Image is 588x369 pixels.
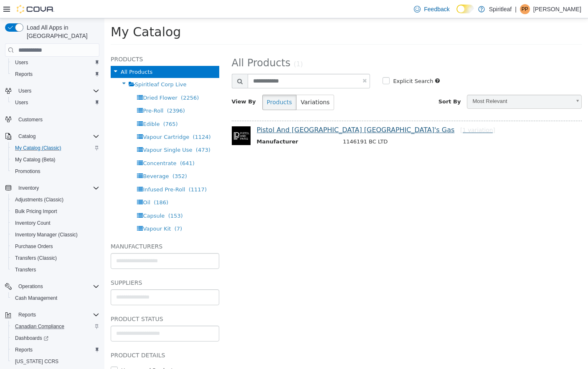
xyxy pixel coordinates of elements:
span: (473) [91,128,106,135]
h5: Suppliers [6,259,115,269]
button: Bulk Pricing Import [8,206,103,217]
h5: Product Status [6,296,115,306]
span: Canadian Compliance [12,321,99,331]
span: Users [12,58,99,68]
span: Oil [38,181,46,187]
span: (1124) [88,115,106,122]
span: Beverage [38,155,64,161]
p: [PERSON_NAME] [533,4,581,14]
span: Inventory [15,183,99,193]
img: Cova [17,5,54,13]
th: Manufacturer [152,119,233,130]
span: Canadian Compliance [15,323,64,330]
span: (2396) [63,89,81,95]
span: Spiritleaf Corp Live [30,63,82,69]
span: Concentrate [38,142,72,148]
button: Promotions [8,166,103,177]
a: Bulk Pricing Import [12,206,61,216]
span: Reports [15,310,99,320]
span: Edible [38,103,55,109]
span: Reports [12,69,99,79]
span: Inventory Manager (Classic) [12,230,99,240]
span: Vapour Single Use [38,128,88,135]
h5: Manufacturers [6,223,115,233]
span: Sort By [334,80,357,86]
img: 150 [127,108,146,127]
td: 1146191 BC LTD [232,119,472,130]
button: Inventory Manager (Classic) [8,229,103,241]
a: [US_STATE] CCRS [12,356,62,366]
span: View By [127,80,152,86]
span: Transfers (Classic) [12,253,99,263]
h5: Product Details [6,332,115,342]
h5: Products [6,36,115,46]
span: My Catalog (Beta) [12,155,99,165]
a: Adjustments (Classic) [12,195,67,205]
a: Dashboards [8,332,103,344]
a: Reports [12,69,36,79]
button: Reports [8,344,103,356]
a: Cash Management [12,293,61,303]
button: Transfers (Classic) [8,252,103,264]
label: Explicit Search [286,59,329,67]
span: (7) [70,207,78,213]
span: (186) [49,181,64,187]
span: Users [15,59,28,66]
a: Feedback [411,1,453,18]
a: Transfers [12,265,39,275]
button: Users [2,85,103,97]
span: [US_STATE] CCRS [15,358,58,365]
button: My Catalog (Beta) [8,154,103,166]
a: Users [12,58,31,68]
span: Users [18,88,31,94]
button: Transfers [8,264,103,276]
button: Users [8,97,103,108]
span: Transfers [15,266,36,273]
label: Unmapped Product [15,348,69,356]
span: Load All Apps in [GEOGRAPHIC_DATA] [23,23,99,40]
button: Reports [8,68,103,80]
span: All Products [127,39,186,50]
button: Operations [2,281,103,292]
a: Canadian Compliance [12,321,68,331]
a: Customers [15,115,46,125]
input: Dark Mode [456,5,474,13]
span: Vapour Cartridge [38,115,85,122]
span: Promotions [12,166,99,176]
span: Reports [12,345,99,355]
span: Pre-Roll [38,89,59,95]
span: Users [12,98,99,108]
span: PP [522,4,528,14]
span: Promotions [15,168,41,175]
span: Feedback [424,5,449,13]
span: Adjustments (Classic) [12,195,99,205]
span: Catalog [15,131,99,141]
span: (641) [76,142,90,148]
span: Transfers (Classic) [15,255,57,261]
small: [1 variation] [356,108,391,115]
span: Reports [15,71,33,78]
span: Cash Management [15,295,57,301]
span: (352) [68,155,83,161]
span: Bulk Pricing Import [15,208,57,215]
span: Inventory Count [15,220,51,226]
span: Capsule [38,194,60,201]
span: Operations [15,281,99,291]
a: Dashboards [12,333,52,343]
span: Purchase Orders [12,241,99,251]
button: Reports [2,309,103,321]
span: My Catalog (Classic) [15,145,61,151]
span: Reports [15,346,33,353]
span: My Catalog (Beta) [15,156,56,163]
p: Spiritleaf [489,4,512,14]
button: Customers [2,113,103,126]
a: My Catalog (Beta) [12,155,59,165]
span: Bulk Pricing Import [12,206,99,216]
span: Adjustments (Classic) [15,196,63,203]
a: Promotions [12,166,44,176]
span: Inventory [18,185,39,191]
button: Purchase Orders [8,241,103,252]
button: Cash Management [8,292,103,304]
button: Catalog [15,131,39,141]
button: Adjustments (Classic) [8,194,103,206]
